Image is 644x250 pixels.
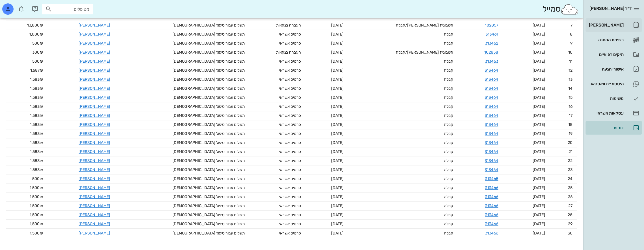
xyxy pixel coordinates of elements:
a: 313466 [485,222,498,226]
a: היסטוריית וואטסאפ [586,77,642,91]
span: העברה בנקאית [276,23,301,28]
a: [PERSON_NAME] [79,32,110,37]
a: [PERSON_NAME] [79,50,110,55]
span: כרטיס אשראי [279,203,301,208]
span: קבלה [444,68,453,73]
span: כרטיס אשראי [279,32,301,37]
span: 1,583₪ [30,122,43,127]
td: תשלום עבור טיפול [DEMOGRAPHIC_DATA] [115,84,249,93]
span: [DATE] [331,194,343,199]
span: [DATE] [331,122,343,127]
span: [DATE] [532,41,545,46]
span: [DATE] [532,231,545,236]
span: [DATE] [331,140,343,145]
td: תשלום עבור טיפול [DEMOGRAPHIC_DATA] [115,174,249,183]
span: 28 [568,212,573,217]
span: 10 [568,50,573,55]
td: תשלום עבור טיפול [DEMOGRAPHIC_DATA] [115,75,249,84]
a: [PERSON_NAME] [79,185,110,190]
a: [PERSON_NAME] [79,59,110,64]
span: 25 [568,185,573,190]
span: כרטיס אשראי [279,41,301,46]
span: קבלה [444,194,453,199]
span: 500₪ [32,176,43,181]
span: 1,583₪ [30,131,43,136]
span: תג [17,5,20,8]
a: [PERSON_NAME] [79,167,110,172]
span: [DATE] [532,167,545,172]
td: תשלום עבור טיפול [DEMOGRAPHIC_DATA] [115,48,249,57]
span: קבלה [444,77,453,82]
td: תשלום עבור טיפול [DEMOGRAPHIC_DATA] [115,129,249,138]
a: [PERSON_NAME] [79,113,110,118]
a: 313464 [485,158,498,163]
a: [PERSON_NAME] [79,122,110,127]
span: כרטיס אשראי [279,122,301,127]
span: 1,500₪ [30,222,43,226]
span: [DATE] [331,59,343,64]
span: 1,500₪ [30,185,43,190]
span: 8 [570,32,573,37]
span: קבלה [444,158,453,163]
a: [PERSON_NAME] [79,77,110,82]
a: 313466 [485,203,498,208]
a: 313463 [485,59,498,64]
span: [DATE] [532,77,545,82]
span: 19 [569,131,573,136]
span: 20 [568,140,573,145]
span: 1,583₪ [30,104,43,109]
span: [DATE] [331,167,343,172]
a: [PERSON_NAME] [79,176,110,181]
td: תשלום עבור טיפול [DEMOGRAPHIC_DATA] [115,21,249,30]
a: 313464 [485,95,498,100]
span: [DATE] [331,185,343,190]
td: תשלום עבור טיפול [DEMOGRAPHIC_DATA] [115,102,249,111]
span: קבלה [444,231,453,236]
span: 1,500₪ [30,194,43,199]
a: אישורי הגעה [586,62,642,76]
span: 1,583₪ [30,113,43,118]
img: SmileCloud logo [560,4,579,15]
span: כרטיס אשראי [279,59,301,64]
span: 13,800₪ [27,23,43,28]
span: [DATE] [331,222,343,226]
a: [PERSON_NAME] [79,203,110,208]
td: תשלום עבור טיפול [DEMOGRAPHIC_DATA] [115,210,249,220]
span: כרטיס אשראי [279,86,301,91]
a: 313466 [485,231,498,236]
span: קבלה [444,122,453,127]
span: [DATE] [532,149,545,154]
a: 313464 [485,113,498,118]
span: 1,583₪ [30,77,43,82]
span: 16 [569,104,573,109]
a: 313464 [485,104,498,109]
a: [PERSON_NAME] [79,140,110,145]
a: [PERSON_NAME] [79,131,110,136]
span: [DATE] [532,68,545,73]
span: [DATE] [532,104,545,109]
span: 30 [568,231,573,236]
a: 313464 [485,122,498,127]
a: [PERSON_NAME] [79,158,110,163]
span: 1,583₪ [30,167,43,172]
a: 102858 [484,50,498,55]
span: קבלה [444,185,453,190]
td: תשלום עבור טיפול [DEMOGRAPHIC_DATA] [115,192,249,201]
td: תשלום עבור טיפול [DEMOGRAPHIC_DATA] [115,39,249,48]
span: כרטיס אשראי [279,104,301,109]
span: חשבונית [PERSON_NAME]/קבלה [396,50,453,55]
span: כרטיס אשראי [279,231,301,236]
span: ד״ר [PERSON_NAME] [589,6,632,11]
span: קבלה [444,32,453,37]
span: [DATE] [532,222,545,226]
span: 23 [568,167,573,172]
span: [DATE] [532,122,545,127]
div: עסקאות אשראי [588,111,624,115]
span: קבלה [444,203,453,208]
span: 1,583₪ [30,95,43,100]
span: 1,583₪ [30,86,43,91]
span: 21 [569,149,573,154]
span: 9 [570,41,573,46]
span: 11 [569,59,573,64]
span: כרטיס אשראי [279,158,301,163]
